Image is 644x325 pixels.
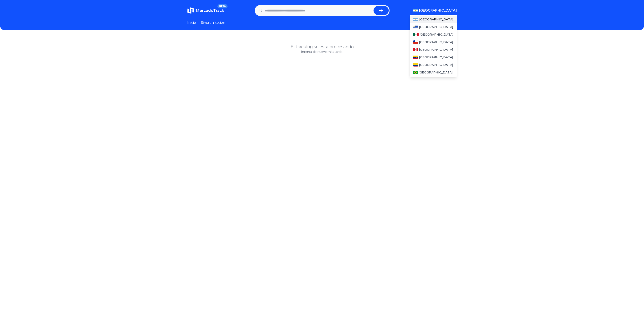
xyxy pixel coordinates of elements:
[413,18,419,21] img: Argentina
[410,23,457,31] a: Uruguay[GEOGRAPHIC_DATA]
[187,7,194,14] img: MercadoTrack
[419,40,453,44] span: [GEOGRAPHIC_DATA]
[419,55,453,59] span: [GEOGRAPHIC_DATA]
[413,56,418,59] img: Venezuela
[413,9,418,12] img: Argentina
[187,20,196,25] a: Inicio
[217,4,227,8] span: BETA
[410,31,457,38] a: Mexico[GEOGRAPHIC_DATA]
[419,25,453,29] span: [GEOGRAPHIC_DATA]
[413,63,418,67] img: Colombia
[410,69,457,76] a: Brasil[GEOGRAPHIC_DATA]
[410,61,457,69] a: Colombia[GEOGRAPHIC_DATA]
[413,40,418,44] img: Chile
[410,53,457,61] a: Venezuela[GEOGRAPHIC_DATA]
[419,70,453,75] span: [GEOGRAPHIC_DATA]
[419,63,453,67] span: [GEOGRAPHIC_DATA]
[410,38,457,46] a: Chile[GEOGRAPHIC_DATA]
[410,16,457,23] a: Argentina[GEOGRAPHIC_DATA]
[419,32,454,37] span: [GEOGRAPHIC_DATA]
[187,7,224,14] a: MercadoTrackBETA
[187,50,457,54] p: Intenta de nuevo más tarde.
[419,8,457,13] span: [GEOGRAPHIC_DATA]
[413,71,418,74] img: Brasil
[196,8,224,13] span: MercadoTrack
[201,20,225,25] a: Sincronizacion
[419,48,453,52] span: [GEOGRAPHIC_DATA]
[413,25,418,29] img: Uruguay
[413,33,419,36] img: Mexico
[413,48,418,51] img: Peru
[410,46,457,53] a: Peru[GEOGRAPHIC_DATA]
[187,44,457,50] h1: El tracking se esta procesando
[413,8,457,13] button: [GEOGRAPHIC_DATA]
[419,17,453,21] span: [GEOGRAPHIC_DATA]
